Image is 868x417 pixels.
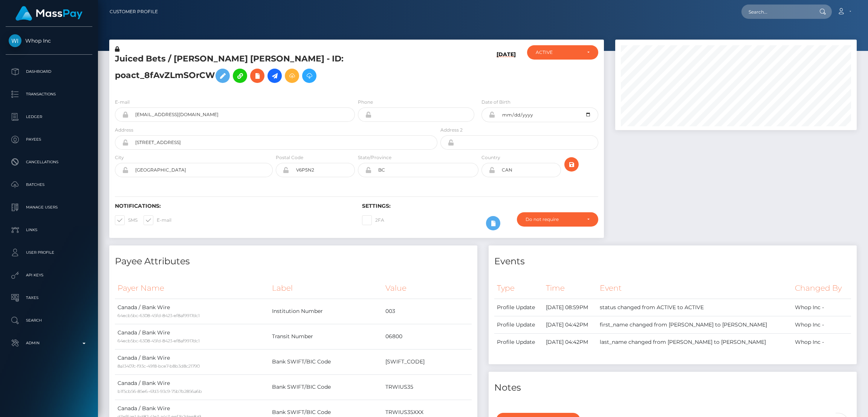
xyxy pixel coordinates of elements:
label: City [115,154,124,161]
th: Changed By [792,278,851,299]
input: Search... [741,5,812,19]
h5: Juiced Bets / [PERSON_NAME] [PERSON_NAME] - ID: poact_8fAvZLmSOrCW [115,53,433,87]
td: Transit Number [269,324,383,349]
td: [DATE] 08:59PM [543,299,597,316]
p: Payees [9,134,89,145]
label: SMS [115,215,138,225]
td: first_name changed from [PERSON_NAME] to [PERSON_NAME] [597,316,792,333]
td: Canada / Bank Wire [115,349,269,374]
td: [DATE] 04:42PM [543,333,597,351]
p: Cancellations [9,156,89,168]
small: 64ecb5bc-6308-45fd-8423-ef8af9917dc1 [118,313,200,318]
td: last_name changed from [PERSON_NAME] to [PERSON_NAME] [597,333,792,351]
td: Whop Inc - [792,299,851,316]
label: Postal Code [276,154,303,161]
h6: Settings: [362,203,598,209]
h4: Payee Attributes [115,255,472,268]
div: ACTIVE [536,49,581,55]
p: User Profile [9,247,89,258]
p: Ledger [9,111,89,123]
h6: Notifications: [115,203,351,209]
td: Profile Update [494,316,543,333]
p: Manage Users [9,202,89,213]
a: Search [6,311,92,330]
a: Payees [6,130,92,149]
td: 003 [383,299,472,324]
label: State/Province [358,154,391,161]
p: Dashboard [9,66,89,77]
td: Canada / Bank Wire [115,374,269,400]
h4: Notes [494,381,851,394]
th: Time [543,278,597,299]
td: Whop Inc - [792,316,851,333]
p: Batches [9,179,89,190]
label: Country [481,154,500,161]
th: Event [597,278,792,299]
p: API Keys [9,270,89,281]
a: Transactions [6,85,92,104]
a: Links [6,221,92,239]
td: Profile Update [494,333,543,351]
label: 2FA [362,215,384,225]
th: Label [269,278,383,299]
p: Links [9,224,89,236]
div: Do not require [526,216,581,222]
p: Search [9,315,89,326]
button: ACTIVE [527,45,598,60]
td: TRWIUS35 [383,374,472,400]
td: Institution Number [269,299,383,324]
a: Manage Users [6,198,92,217]
span: Whop Inc [6,37,92,44]
button: Do not require [517,212,598,227]
img: MassPay Logo [15,6,83,21]
p: Transactions [9,89,89,100]
td: Bank SWIFT/BIC Code [269,374,383,400]
img: Whop Inc [9,34,21,47]
td: Bank SWIFT/BIC Code [269,349,383,374]
td: Whop Inc - [792,333,851,351]
th: Payer Name [115,278,269,299]
a: Batches [6,175,92,194]
td: [DATE] 04:42PM [543,316,597,333]
small: 8a13407c-f93c-49f8-bce7-b8b3d8c21790 [118,363,200,369]
th: Type [494,278,543,299]
a: Ledger [6,107,92,126]
a: User Profile [6,243,92,262]
td: Canada / Bank Wire [115,324,269,349]
th: Value [383,278,472,299]
label: Date of Birth [481,99,510,106]
a: Taxes [6,288,92,307]
small: 64ecb5bc-6308-45fd-8423-ef8af9917dc1 [118,338,200,343]
label: Phone [358,99,373,106]
td: status changed from ACTIVE to ACTIVE [597,299,792,316]
td: Canada / Bank Wire [115,299,269,324]
label: E-mail [115,99,130,106]
a: Dashboard [6,62,92,81]
small: b1f5cb56-85e6-47d3-93c9-75b7b2856a6b [118,389,202,394]
td: Profile Update [494,299,543,316]
td: [SWIFT_CODE] [383,349,472,374]
a: Customer Profile [110,4,158,20]
a: Initiate Payout [267,69,282,83]
p: Admin [9,337,89,349]
label: E-mail [144,215,171,225]
label: Address 2 [440,127,463,133]
label: Address [115,127,133,133]
a: API Keys [6,266,92,285]
a: Cancellations [6,153,92,172]
a: Admin [6,334,92,353]
h6: [DATE] [497,51,516,89]
h4: Events [494,255,851,268]
p: Taxes [9,292,89,304]
td: 06800 [383,324,472,349]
